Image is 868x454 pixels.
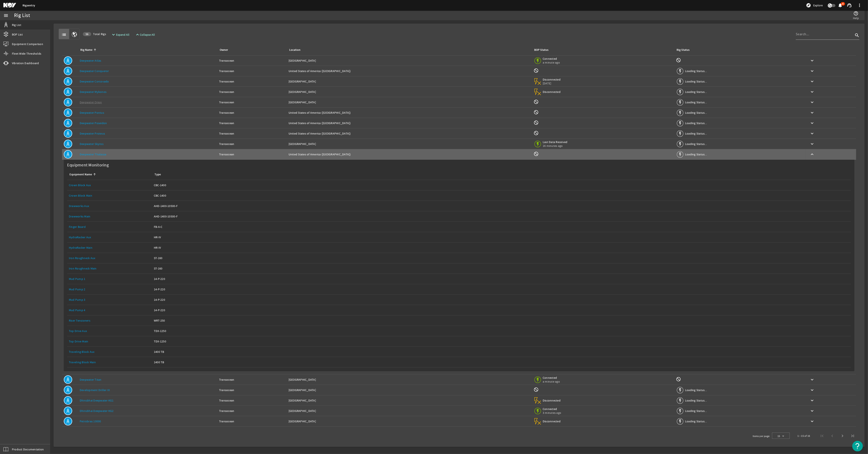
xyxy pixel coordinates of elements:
[154,214,849,218] div: AHD-1400-10500-F
[685,111,707,115] span: Loading Status...
[219,419,285,423] div: Transocean
[69,305,150,315] a: Mud Pump 4
[219,409,285,413] div: Transocean
[534,99,539,104] mat-icon: BOP Monitoring not available for this rig
[154,204,849,208] div: AHD-1400-10500-F
[116,33,129,37] span: Expand All
[685,121,707,125] span: Loading Status...
[80,132,105,135] a: Deepwater Proteus
[219,142,285,146] div: Transocean
[69,319,90,322] a: Riser Tensioners
[219,377,285,382] div: Transocean
[543,78,561,81] span: Disconnected
[810,398,815,403] mat-icon: keyboard_arrow_down
[810,110,815,115] mat-icon: keyboard_arrow_down
[289,79,530,84] div: [GEOGRAPHIC_DATA]
[69,287,85,291] a: Mud Pump 2
[80,48,214,52] div: Rig Name
[289,100,530,104] div: [GEOGRAPHIC_DATA]
[289,388,530,392] div: [GEOGRAPHIC_DATA]
[676,58,681,63] mat-icon: Rig Monitoring not available for this rig
[685,409,707,413] span: Loading Status...
[219,398,285,403] div: Transocean
[154,284,849,294] a: 14-P-220
[154,211,849,221] a: AHD-1400-10500-F
[154,315,849,326] a: WRT-250
[12,23,21,27] span: Rig List
[12,447,44,451] span: Product Documentation
[543,376,561,380] span: Connected
[69,211,150,221] a: Drawworks Main
[69,329,87,333] a: Top Drive Aux
[69,347,150,357] a: Traveling Block Aux
[289,58,530,63] div: [GEOGRAPHIC_DATA]
[534,131,539,136] mat-icon: BOP Monitoring not available for this rig
[154,225,849,229] div: FB-A-C
[80,409,114,413] a: Dhirubhai Deepwater KG2
[65,161,110,169] label: Equipment Monitoring
[69,295,150,305] a: Mud Pump 3
[61,32,67,37] mat-icon: list
[154,336,849,346] a: TDX-1250
[543,90,561,94] span: Disconnected
[677,48,690,52] div: Rig Status
[83,32,106,36] span: Total Rigs
[838,3,843,8] button: 4
[154,243,849,253] a: HR-IV
[154,277,849,281] div: 14-P-220
[810,79,815,84] mat-icon: keyboard_arrow_down
[685,419,707,423] span: Loading Status...
[685,132,707,135] span: Loading Status...
[69,194,92,197] a: Crown Block Main
[810,68,815,74] mat-icon: keyboard_arrow_down
[154,201,849,211] a: AHD-1400-10500-F
[69,274,150,284] a: Mud Pump 1
[219,58,285,63] div: Transocean
[289,398,530,403] div: [GEOGRAPHIC_DATA]
[154,263,849,274] a: ST-160
[219,121,285,125] div: Transocean
[154,232,849,242] a: HR-IV
[69,172,149,177] div: Equipment Name
[810,408,815,413] mat-icon: keyboard_arrow_down
[109,31,131,38] button: Expand All
[289,377,530,382] div: [GEOGRAPHIC_DATA]
[804,2,824,9] button: Explore
[154,360,849,364] div: 1400 TB
[69,256,95,260] a: Iron Roughneck Aux
[810,419,815,424] mat-icon: keyboard_arrow_down
[854,11,859,16] mat-icon: help_outline
[80,48,92,52] div: Rig Name
[219,90,285,94] div: Transocean
[289,142,530,146] div: [GEOGRAPHIC_DATA]
[69,298,85,302] a: Mud Pump 3
[154,253,849,263] a: ST-160
[154,357,849,367] a: 1400 TB
[220,48,228,52] div: Owner
[133,31,157,38] button: Collapse All
[543,380,561,383] span: a minute ago
[838,3,843,8] mat-icon: notifications
[289,69,530,73] div: United States of America ([GEOGRAPHIC_DATA])
[219,48,283,52] div: Owner
[219,388,285,392] div: Transocean
[154,180,849,190] a: CBC-1400
[69,246,92,250] a: HydraRacker Main
[23,3,35,7] a: Rigsentry
[80,111,104,115] a: Deepwater Pontus
[543,57,561,61] span: Connected
[154,245,849,250] div: HR-IV
[685,388,707,392] span: Loading Status...
[154,222,849,232] a: FB-A-C
[69,277,85,281] a: Mud Pump 1
[154,308,849,312] div: 14-P-220
[3,13,8,18] mat-icon: menu
[69,263,150,274] a: Iron Roughneck Main
[69,183,91,187] a: Crown Block Aux
[854,0,865,10] button: more_vert
[543,140,568,144] span: Last Data Received
[534,68,539,73] mat-icon: BOP Monitoring not available for this rig
[534,120,539,125] mat-icon: BOP Monitoring not available for this rig
[154,266,849,271] div: ST-160
[685,399,707,402] span: Loading Status...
